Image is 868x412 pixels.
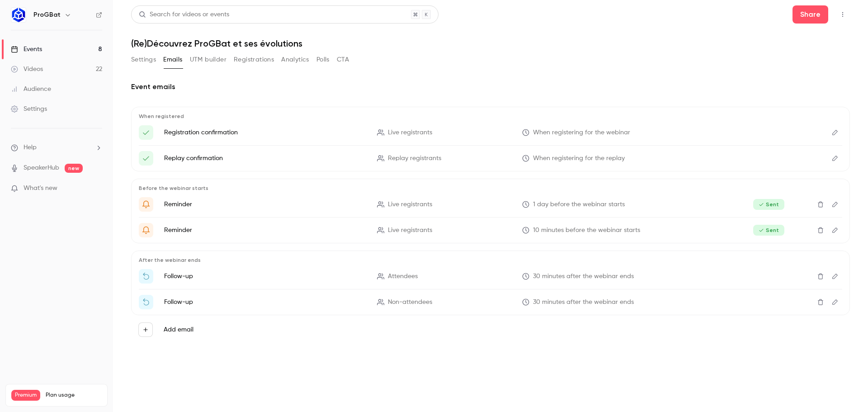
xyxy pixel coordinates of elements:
[388,272,418,281] span: Attendees
[281,52,309,67] button: Analytics
[828,125,842,140] button: Edit
[337,52,349,67] button: CTA
[139,223,842,237] li: Le webinaire "{{ event_name }}" va commencer...
[533,128,630,137] span: When registering for the webinar
[139,185,842,192] p: Before the webinar starts
[234,52,274,67] button: Registrations
[828,269,842,284] button: Edit
[164,325,193,334] label: Add email
[533,154,625,163] span: When registering for the replay
[533,226,640,235] span: 10 minutes before the webinar starts
[190,52,226,67] button: UTM builder
[65,164,83,173] span: new
[139,256,842,264] p: After the webinar ends
[139,269,842,284] li: Merci {{ registrant_first_name }} d'avoir assisté à notre webinaire : "{{ event_name }}"
[164,200,366,209] p: Reminder
[753,199,784,210] span: Sent
[164,128,366,137] p: Registration confirmation
[388,298,432,307] span: Non-attendees
[139,125,842,140] li: Bonjour {{ registrant_first_name }} voici votre lien de connexion pour le webinaire "{{ event_nam...
[131,38,850,49] h1: (Re)Découvrez ProGBat et ses évolutions
[813,223,828,237] button: Delete
[11,65,43,74] div: Videos
[828,223,842,237] button: Edit
[139,151,842,166] li: {{ registrant_first_name }}, voici votre lien pour le webinaire "{{ event_name }}" !
[813,269,828,284] button: Delete
[164,226,366,235] p: Reminder
[813,197,828,212] button: Delete
[828,151,842,166] button: Edit
[139,10,229,19] div: Search for videos or events
[11,85,51,94] div: Audience
[24,184,57,193] span: What's new
[793,5,828,24] button: Share
[131,52,156,67] button: Settings
[388,200,432,209] span: Live registrants
[164,154,366,163] p: Replay confirmation
[139,113,842,120] p: When registered
[388,154,441,163] span: Replay registrants
[828,197,842,212] button: Edit
[131,81,850,92] h2: Event emails
[164,298,366,307] p: Follow-up
[11,390,40,401] span: Premium
[139,197,842,212] li: Rappel : le webinaire "{{ event_name }}" aura lieu demain !
[388,128,432,137] span: Live registrants
[46,392,102,399] span: Plan usage
[11,45,42,54] div: Events
[24,163,59,173] a: SpeakerHub
[828,295,842,309] button: Edit
[813,295,828,309] button: Delete
[24,143,37,152] span: Help
[33,10,61,19] h6: ProGBat
[388,226,432,235] span: Live registrants
[91,185,102,193] iframe: Noticeable Trigger
[163,52,182,67] button: Emails
[164,272,366,281] p: Follow-up
[533,272,634,281] span: 30 minutes after the webinar ends
[11,8,26,22] img: ProGBat
[139,295,842,309] li: {{ registrant_first_name }} visionnez le replay du webinaire : "{{ event_name }}"
[753,225,784,236] span: Sent
[533,298,634,307] span: 30 minutes after the webinar ends
[316,52,330,67] button: Polls
[11,143,102,152] li: help-dropdown-opener
[11,104,47,114] div: Settings
[533,200,625,209] span: 1 day before the webinar starts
